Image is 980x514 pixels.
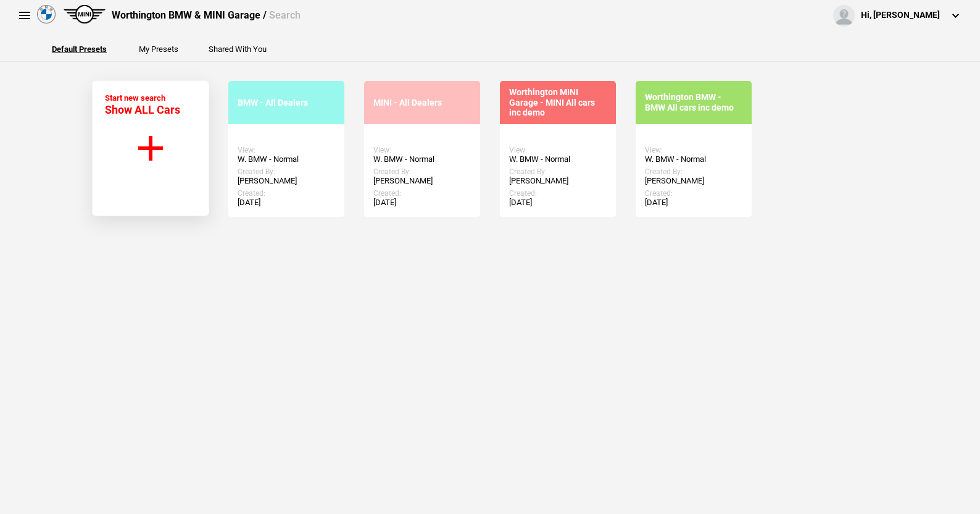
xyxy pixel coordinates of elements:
div: Created: [238,189,335,198]
button: Shared With You [209,45,267,53]
div: View: [373,146,471,154]
div: Created By: [238,167,335,176]
div: Created By: [645,167,742,176]
button: Default Presets [52,45,107,53]
div: W. BMW - Normal [509,154,607,164]
div: Worthington MINI Garage - MINI All cars inc demo [509,87,607,118]
div: BMW - All Dealers [238,98,335,108]
div: W. BMW - Normal [645,154,742,164]
button: Start new search Show ALL Cars [92,80,209,216]
div: [PERSON_NAME] [645,176,742,186]
div: View: [509,146,607,154]
div: W. BMW - Normal [373,154,471,164]
img: bmw.png [37,5,56,23]
div: View: [645,146,742,154]
div: MINI - All Dealers [373,98,471,108]
div: Created: [645,189,742,198]
span: Search [269,9,301,21]
span: Show ALL Cars [105,103,180,116]
img: mini.png [64,5,106,23]
div: [DATE] [645,198,742,208]
div: [DATE] [509,198,607,208]
div: Created By: [373,167,471,176]
div: Created: [373,189,471,198]
div: View: [238,146,335,154]
div: Created: [509,189,607,198]
div: Hi, [PERSON_NAME] [861,9,940,22]
div: [DATE] [373,198,471,208]
div: Start new search [105,93,180,116]
div: [PERSON_NAME] [509,176,607,186]
div: [PERSON_NAME] [238,176,335,186]
div: Created By: [509,167,607,176]
div: W. BMW - Normal [238,154,335,164]
div: Worthington BMW - BMW All cars inc demo [645,92,742,113]
div: [PERSON_NAME] [373,176,471,186]
div: [DATE] [238,198,335,208]
div: Worthington BMW & MINI Garage / [112,9,301,22]
button: My Presets [139,45,178,53]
